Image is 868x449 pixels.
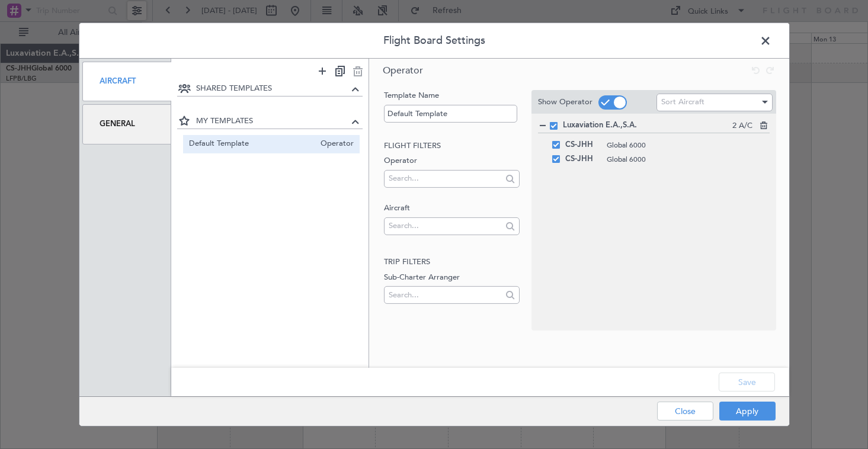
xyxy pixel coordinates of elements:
[383,64,423,77] span: Operator
[389,169,502,187] input: Search...
[384,271,520,283] label: Sub-Charter Arranger
[315,137,354,150] span: Operator
[563,120,732,132] span: Luxaviation E.A.,S.A.
[384,203,520,214] label: Aircraft
[82,104,172,144] div: General
[607,140,770,150] span: Global 6000
[189,137,315,150] span: Default Template
[196,83,348,95] span: SHARED TEMPLATES
[732,120,752,132] span: 2 A/C
[384,140,520,152] h2: Flight filters
[565,152,601,166] span: CS-JHH
[196,116,348,127] span: MY TEMPLATES
[389,286,502,304] input: Search...
[82,62,172,101] div: Aircraft
[384,256,520,268] h2: Trip filters
[389,217,502,235] input: Search...
[607,154,770,165] span: Global 6000
[661,97,704,107] span: Sort Aircraft
[565,138,601,152] span: CS-JHH
[384,90,520,102] label: Template Name
[79,23,789,59] header: Flight Board Settings
[719,402,776,421] button: Apply
[657,402,713,421] button: Close
[384,155,520,167] label: Operator
[538,97,592,108] label: Show Operator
